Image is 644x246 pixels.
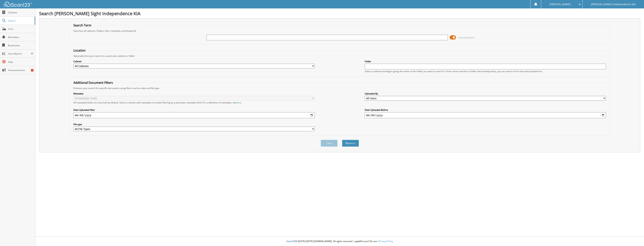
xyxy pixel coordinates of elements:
[39,10,640,16] h1: Search [PERSON_NAME] Sight Independence KIA
[72,81,115,85] legend: Additional Document Filters
[35,237,644,246] div: © [DATE]-[DATE] [DOMAIN_NAME]. All rights reserved | appb04-scan123-com |
[591,3,636,5] span: [PERSON_NAME] Independence KIA
[73,123,315,126] label: File type
[550,3,571,5] span: [PERSON_NAME]
[8,69,33,72] span: Announcements
[8,60,33,64] span: Help
[342,140,359,147] button: Search
[365,60,606,63] label: Folder
[8,44,33,47] span: Bookmarks
[8,36,33,39] span: Reminders
[365,108,606,111] label: Date Uploaded Before
[73,112,315,118] input: start
[4,2,32,7] img: scan123-logo-white.svg
[236,101,241,104] a: here
[8,11,33,14] span: Cabinets
[72,23,93,27] legend: Search Term
[286,240,295,243] span: Scan123
[72,48,87,52] legend: Location
[458,36,475,39] span: Advanced Search
[72,87,608,90] div: Enhance your search for specific documents using filters such as date and file type.
[8,27,33,31] span: Scan
[321,140,338,147] button: Clear
[72,29,608,32] div: Searches all cabinets, folders, files, metadata, and keywords
[8,52,31,55] span: User Reports
[73,60,315,63] label: Cabinet
[365,92,606,95] label: Uploaded By
[73,108,315,111] label: Date Uploaded After
[73,101,315,104] div: All metadata fields are searched by default. Select a cabinet with metadata to enable filtering b...
[365,70,606,73] div: Select a cabinet and begin typing the name of the folder you want to search in. If the name match...
[365,112,606,118] input: end
[8,19,33,22] span: Search
[379,240,393,243] a: Privacy Policy
[73,92,315,95] label: Metadata
[72,54,608,58] div: Optionally limit your search to a particular cabinet or folder
[31,69,34,72] div: 1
